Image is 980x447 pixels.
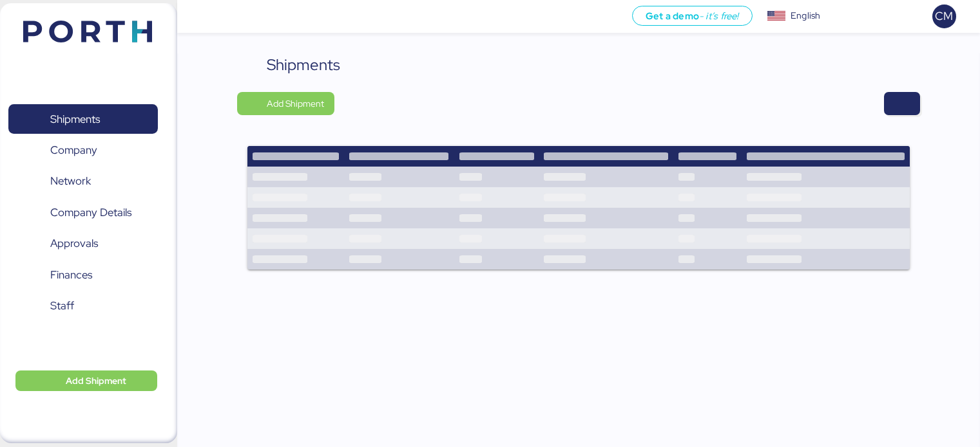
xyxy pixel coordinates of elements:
button: Menu [185,6,207,28]
a: Staff [8,291,158,321]
div: English [791,9,820,23]
span: Staff [50,296,74,315]
span: CM [935,8,953,24]
button: Add Shipment [237,92,334,115]
span: Company Details [50,203,131,222]
button: Add Shipment [15,370,157,391]
div: Shipments [267,53,340,77]
a: Shipments [8,104,158,134]
span: Add Shipment [66,373,126,388]
a: Company Details [8,198,158,228]
a: Finances [8,260,158,290]
span: Network [50,172,91,190]
span: Company [50,141,97,160]
span: Finances [50,266,92,284]
a: Network [8,167,158,196]
span: Shipments [50,110,100,129]
a: Company [8,136,158,165]
span: Approvals [50,234,98,253]
a: Approvals [8,229,158,259]
span: Add Shipment [267,96,324,111]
